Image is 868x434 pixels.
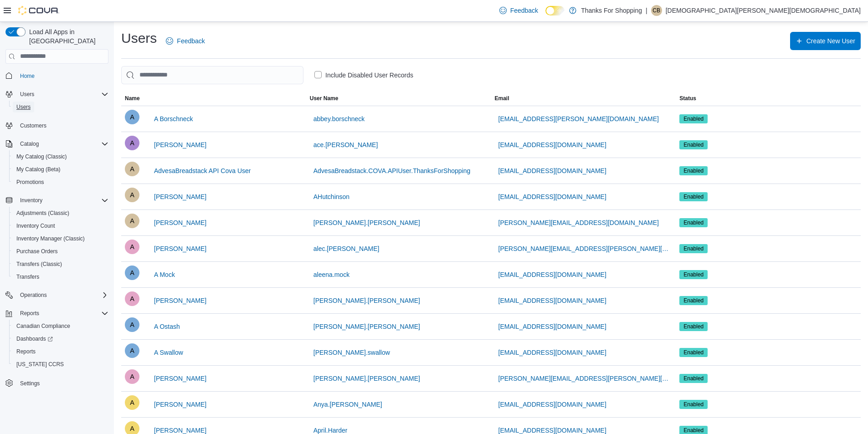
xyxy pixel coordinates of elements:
span: A [130,136,134,150]
span: [EMAIL_ADDRESS][DOMAIN_NAME] [498,270,606,279]
button: Create New User [790,32,861,50]
button: [PERSON_NAME] [150,291,210,310]
div: Alec [125,240,139,254]
span: Enabled [683,245,704,253]
span: Dashboards [13,333,108,344]
span: Inventory Manager (Classic) [13,233,108,244]
button: A Mock [150,266,179,284]
span: Adjustments (Classic) [13,208,108,219]
span: Enabled [683,271,704,279]
span: Enabled [683,141,704,149]
span: Enabled [679,166,708,175]
button: [EMAIL_ADDRESS][DOMAIN_NAME] [495,188,610,206]
span: Customers [16,120,108,131]
button: [PERSON_NAME].[PERSON_NAME] [310,369,424,388]
span: A [130,369,134,384]
button: AdvesaBreadstack.COVA.APIUser.ThanksForShopping [310,162,474,180]
button: [US_STATE] CCRS [9,358,112,371]
span: Enabled [679,244,708,253]
span: Washington CCRS [13,359,108,370]
span: [PERSON_NAME][EMAIL_ADDRESS][PERSON_NAME][DOMAIN_NAME] [498,244,669,253]
span: Promotions [16,179,44,186]
span: Home [20,72,35,80]
span: My Catalog (Beta) [16,166,61,173]
button: My Catalog (Beta) [9,163,112,176]
span: Feedback [510,6,538,15]
button: abbey.borschneck [310,110,369,128]
span: Purchase Orders [13,246,108,257]
span: Inventory Manager (Classic) [16,235,85,242]
button: [PERSON_NAME] [150,395,210,414]
div: A [125,110,139,124]
span: Enabled [683,219,704,227]
span: Inventory Count [16,222,55,230]
span: [PERSON_NAME].[PERSON_NAME] [313,218,420,227]
button: A Ostash [150,317,184,336]
div: A [125,317,139,332]
span: Transfers [16,273,39,281]
h1: Users [121,29,157,47]
span: Enabled [683,374,704,383]
button: Purchase Orders [9,245,112,258]
span: [PERSON_NAME] [154,218,206,227]
button: Reports [16,308,43,319]
span: Inventory [16,195,108,206]
button: [EMAIL_ADDRESS][DOMAIN_NAME] [495,162,610,180]
span: [PERSON_NAME].[PERSON_NAME] [313,296,420,305]
span: Reports [16,308,108,319]
span: CB [652,5,660,16]
span: Anya.[PERSON_NAME] [313,400,382,409]
button: [PERSON_NAME] [150,214,210,232]
span: Enabled [683,296,704,305]
span: [EMAIL_ADDRESS][DOMAIN_NAME] [498,192,606,201]
span: User Name [310,95,339,102]
span: [PERSON_NAME] [154,400,206,409]
span: Enabled [683,115,704,123]
button: [EMAIL_ADDRESS][DOMAIN_NAME] [495,317,610,336]
button: [EMAIL_ADDRESS][DOMAIN_NAME] [495,291,610,310]
div: Christian Bishop [651,5,662,16]
div: Ace [125,136,139,150]
a: Promotions [13,177,48,188]
span: Catalog [16,138,108,149]
button: Promotions [9,176,112,189]
span: Settings [20,380,40,387]
a: Transfers (Classic) [13,259,66,270]
div: Alex [125,291,139,306]
span: Enabled [679,114,708,123]
span: [PERSON_NAME].[PERSON_NAME] [313,374,420,383]
span: [EMAIL_ADDRESS][DOMAIN_NAME] [498,322,606,331]
button: Settings [2,376,112,389]
a: Feedback [496,1,542,20]
div: Anna [125,369,139,384]
a: Transfers [13,271,43,282]
span: My Catalog (Beta) [13,164,108,175]
span: Transfers (Classic) [16,260,62,268]
span: Feedback [177,36,205,46]
button: A Borschneck [150,110,197,128]
span: Enabled [679,192,708,201]
button: Operations [2,289,112,301]
span: [PERSON_NAME].[PERSON_NAME] [313,322,420,331]
span: [PERSON_NAME][EMAIL_ADDRESS][PERSON_NAME][DOMAIN_NAME] [498,374,669,383]
span: Settings [16,377,108,388]
span: A [130,162,134,176]
button: [EMAIL_ADDRESS][DOMAIN_NAME] [495,395,610,414]
span: Enabled [683,348,704,357]
a: Dashboards [13,333,56,344]
span: [EMAIL_ADDRESS][DOMAIN_NAME] [498,140,606,149]
span: AdvesaBreadstack.COVA.APIUser.ThanksForShopping [313,166,470,175]
span: Status [679,95,696,102]
button: [PERSON_NAME][EMAIL_ADDRESS][PERSON_NAME][DOMAIN_NAME] [495,240,673,258]
span: Reports [16,348,36,355]
button: Customers [2,119,112,132]
a: Home [16,71,38,82]
span: [US_STATE] CCRS [16,361,64,368]
span: Enabled [683,400,704,408]
span: [PERSON_NAME] [154,140,206,149]
a: Reports [13,346,39,357]
span: Reports [13,346,108,357]
span: Users [16,103,31,111]
div: Alanna [125,214,139,228]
